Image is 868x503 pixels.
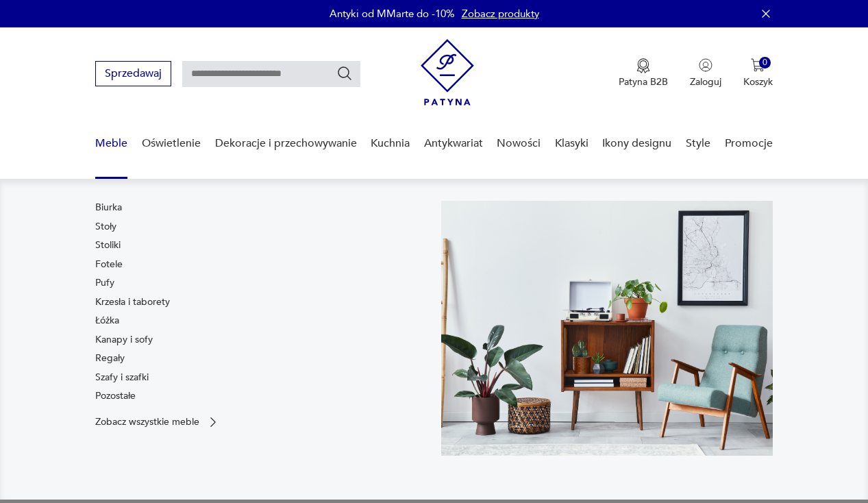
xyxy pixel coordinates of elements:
a: Oświetlenie [142,117,201,170]
img: 969d9116629659dbb0bd4e745da535dc.jpg [441,201,773,456]
div: 0 [759,57,771,69]
img: Ikonka użytkownika [699,58,712,72]
a: Regały [95,352,125,365]
img: Ikona koszyka [751,58,765,72]
a: Ikona medaluPatyna B2B [619,58,668,88]
a: Nowości [497,117,541,170]
button: 0Koszyk [743,58,773,88]
a: Krzesła i taborety [95,295,170,309]
img: Patyna - sklep z meblami i dekoracjami vintage [421,39,474,106]
a: Stoliki [95,238,121,252]
a: Dekoracje i przechowywanie [215,117,357,170]
button: Patyna B2B [619,58,668,88]
a: Zobacz wszystkie meble [95,415,220,429]
p: Zaloguj [690,75,721,88]
a: Szafy i szafki [95,371,149,384]
a: Stoły [95,220,116,234]
a: Kuchnia [371,117,410,170]
a: Pufy [95,276,114,290]
button: Zaloguj [690,58,721,88]
p: Koszyk [743,75,773,88]
p: Patyna B2B [619,75,668,88]
p: Zobacz wszystkie meble [95,417,199,426]
a: Sprzedawaj [95,70,171,79]
a: Klasyki [555,117,588,170]
a: Ikony designu [602,117,671,170]
a: Style [686,117,710,170]
button: Szukaj [336,65,353,82]
img: Ikona medalu [636,58,650,73]
a: Łóżka [95,314,119,328]
a: Promocje [725,117,773,170]
a: Kanapy i sofy [95,333,153,347]
a: Pozostałe [95,389,136,403]
a: Zobacz produkty [462,7,539,21]
a: Biurka [95,201,122,214]
p: Antyki od MMarte do -10% [330,7,455,21]
button: Sprzedawaj [95,61,171,86]
a: Antykwariat [424,117,483,170]
a: Meble [95,117,127,170]
a: Fotele [95,258,123,271]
